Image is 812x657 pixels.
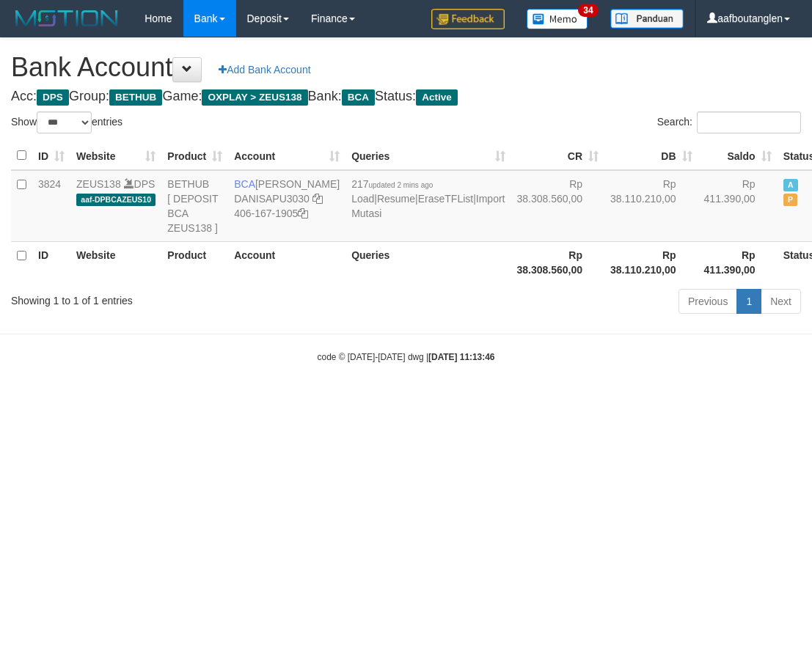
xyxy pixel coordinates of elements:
[298,208,308,219] a: Copy 4061671905 to clipboard
[783,179,798,191] span: Active
[312,193,323,205] a: Copy DANISAPU3030 to clipboard
[342,89,375,106] span: BCA
[604,142,698,170] th: DB: activate to sort column ascending
[37,89,69,106] span: DPS
[697,111,801,133] input: Search:
[351,178,505,219] span: | | |
[161,142,228,170] th: Product: activate to sort column ascending
[209,57,320,82] a: Add Bank Account
[368,181,433,189] span: updated 2 mins ago
[345,142,511,170] th: Queries: activate to sort column ascending
[783,194,798,206] span: Paused
[76,194,156,206] span: aaf-DPBCAZEUS10
[527,9,588,29] img: Button%20Memo.svg
[761,289,801,314] a: Next
[604,170,698,242] td: Rp 38.110.210,00
[234,193,310,205] a: DANISAPU3030
[70,142,161,170] th: Website: activate to sort column ascending
[431,9,505,29] img: Feedback.jpg
[511,241,605,283] th: Rp 38.308.560,00
[202,89,307,106] span: OXPLAY > ZEUS138
[698,142,778,170] th: Saldo: activate to sort column ascending
[698,170,778,242] td: Rp 411.390,00
[351,193,505,219] a: Import Mutasi
[32,241,70,283] th: ID
[610,9,684,29] img: panduan.png
[32,170,70,242] td: 3824
[234,178,255,190] span: BCA
[511,170,605,242] td: Rp 38.308.560,00
[351,193,374,205] a: Load
[698,241,778,283] th: Rp 411.390,00
[679,289,737,314] a: Previous
[161,170,228,242] td: BETHUB [ DEPOSIT BCA ZEUS138 ]
[578,4,598,17] span: 34
[657,111,801,133] label: Search:
[604,241,698,283] th: Rp 38.110.210,00
[428,352,494,362] strong: [DATE] 11:13:46
[418,193,473,205] a: EraseTFList
[37,111,92,133] select: Showentries
[228,142,345,170] th: Account: activate to sort column ascending
[511,142,605,170] th: CR: activate to sort column ascending
[228,241,345,283] th: Account
[76,178,121,190] a: ZEUS138
[32,142,70,170] th: ID: activate to sort column ascending
[377,193,415,205] a: Resume
[70,241,161,283] th: Website
[318,352,495,362] small: code © [DATE]-[DATE] dwg |
[109,89,162,106] span: BETHUB
[161,241,228,283] th: Product
[11,7,122,29] img: MOTION_logo.png
[11,287,327,308] div: Showing 1 to 1 of 1 entries
[11,89,801,104] h4: Acc: Group: Game: Bank: Status:
[416,89,458,106] span: Active
[351,178,433,190] span: 217
[228,170,345,242] td: [PERSON_NAME] 406-167-1905
[11,111,122,133] label: Show entries
[11,53,801,82] h1: Bank Account
[70,170,161,242] td: DPS
[345,241,511,283] th: Queries
[736,289,761,314] a: 1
